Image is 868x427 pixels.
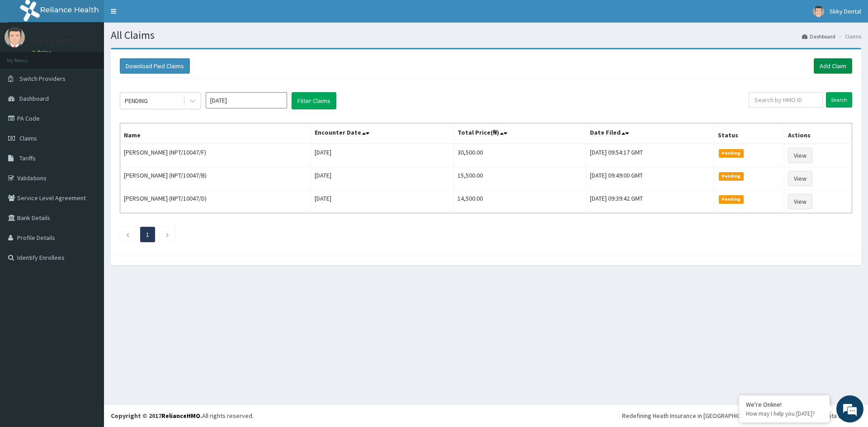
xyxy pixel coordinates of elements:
button: Filter Claims [292,92,336,109]
li: Claims [836,33,861,40]
td: 14,500.00 [454,190,586,213]
td: [DATE] [311,190,453,213]
footer: All rights reserved. [104,404,868,427]
span: Skky Dental [830,7,861,15]
td: 15,500.00 [454,167,586,190]
td: [DATE] 09:39:42 GMT [586,190,714,213]
th: Date Filed [586,123,714,144]
h1: All Claims [111,29,861,41]
span: Tariffs [19,154,36,162]
td: [DATE] 09:54:17 GMT [586,144,714,167]
span: Pending [719,172,744,180]
a: View [788,194,812,209]
button: Download Paid Claims [120,58,190,74]
img: User Image [5,27,25,47]
td: [PERSON_NAME] (NPT/10047/F) [120,144,311,167]
span: Pending [719,195,744,203]
th: Actions [784,123,852,144]
td: [DATE] [311,144,453,167]
th: Total Price(₦) [454,123,586,144]
a: Dashboard [802,33,835,40]
span: Claims [19,134,37,142]
strong: Copyright © 2017 . [111,412,202,420]
p: Skky Dental [32,37,74,45]
div: Redefining Heath Insurance in [GEOGRAPHIC_DATA] using Telemedicine and Data Science! [622,411,861,420]
th: Encounter Date [311,123,453,144]
span: Dashboard [19,94,49,103]
a: View [788,171,812,186]
td: 30,500.00 [454,144,586,167]
p: How may I help you today? [746,410,823,418]
a: Page 1 is your current page [146,230,149,239]
input: Search by HMO ID [749,92,823,108]
th: Name [120,123,311,144]
div: We're Online! [746,400,823,408]
img: User Image [813,6,824,17]
td: [DATE] [311,167,453,190]
a: Online [32,49,53,56]
span: Switch Providers [19,75,66,83]
a: Previous page [126,230,130,239]
input: Search [826,92,852,108]
input: Select Month and Year [206,92,287,108]
a: RelianceHMO [161,412,200,420]
td: [PERSON_NAME] (NPT/10047/D) [120,190,311,213]
div: PENDING [125,96,148,105]
th: Status [714,123,784,144]
a: Add Claim [814,58,852,74]
td: [DATE] 09:49:00 GMT [586,167,714,190]
a: View [788,148,812,163]
td: [PERSON_NAME] (NPT/10047/B) [120,167,311,190]
span: Pending [719,149,744,157]
a: Next page [165,230,170,239]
